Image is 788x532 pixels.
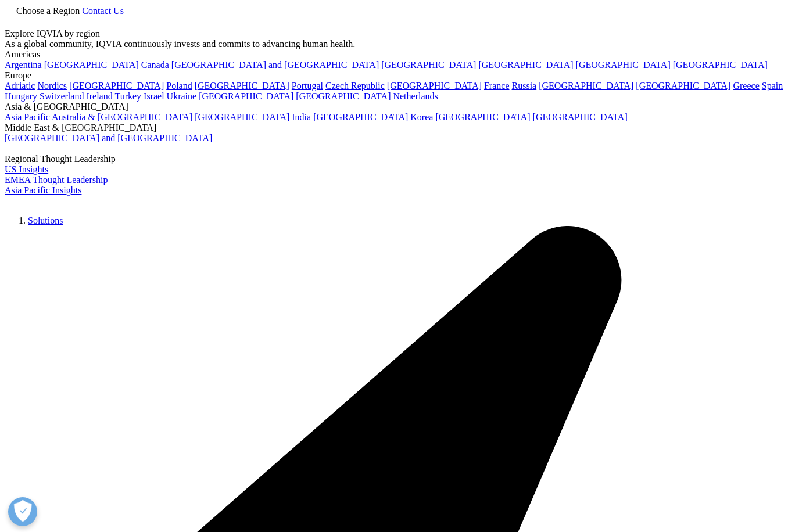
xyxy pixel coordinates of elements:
div: Americas [5,49,783,60]
a: [GEOGRAPHIC_DATA] and [GEOGRAPHIC_DATA] [5,133,212,143]
a: Korea [410,112,433,122]
a: Solutions [28,215,63,225]
a: [GEOGRAPHIC_DATA] [387,81,482,91]
a: [GEOGRAPHIC_DATA] and [GEOGRAPHIC_DATA] [171,60,379,70]
a: EMEA Thought Leadership [5,175,108,185]
div: Regional Thought Leadership [5,154,783,164]
a: Argentina [5,60,42,70]
a: [GEOGRAPHIC_DATA] [539,81,633,91]
a: [GEOGRAPHIC_DATA] [296,91,391,101]
a: [GEOGRAPHIC_DATA] [313,112,408,122]
a: [GEOGRAPHIC_DATA] [533,112,628,122]
a: [GEOGRAPHIC_DATA] [576,60,671,70]
a: Canada [141,60,169,70]
a: Spain [762,81,783,91]
a: [GEOGRAPHIC_DATA] [673,60,768,70]
a: [GEOGRAPHIC_DATA] [195,112,289,122]
a: Israel [144,91,164,101]
a: Greece [733,81,759,91]
a: Adriatic [5,81,35,91]
a: Russia [512,81,537,91]
a: Portugal [292,81,323,91]
button: Ouvrir le centre de préférences [8,497,37,526]
div: Europe [5,70,783,81]
a: [GEOGRAPHIC_DATA] [44,60,139,70]
a: Contact Us [82,6,124,16]
div: Middle East & [GEOGRAPHIC_DATA] [5,123,783,133]
a: Turkey [114,91,141,101]
a: [GEOGRAPHIC_DATA] [636,81,730,91]
a: Netherlands [393,91,438,101]
div: Explore IQVIA by region [5,28,783,39]
a: [GEOGRAPHIC_DATA] [199,91,293,101]
a: [GEOGRAPHIC_DATA] [195,81,289,91]
a: Poland [166,81,192,91]
a: Asia Pacific Insights [5,185,81,195]
a: Switzerland [40,91,84,101]
a: Hungary [5,91,37,101]
a: US Insights [5,164,48,174]
a: [GEOGRAPHIC_DATA] [69,81,164,91]
a: Australia & [GEOGRAPHIC_DATA] [52,112,192,122]
span: Choose a Region [16,6,80,16]
a: Asia Pacific [5,112,50,122]
a: Czech Republic [325,81,385,91]
a: [GEOGRAPHIC_DATA] [435,112,530,122]
a: France [484,81,510,91]
a: [GEOGRAPHIC_DATA] [478,60,573,70]
a: India [292,112,311,122]
div: Asia & [GEOGRAPHIC_DATA] [5,102,783,112]
a: Nordics [37,81,67,91]
a: Ukraine [167,91,197,101]
a: [GEOGRAPHIC_DATA] [381,60,476,70]
a: Ireland [86,91,112,101]
div: As a global community, IQVIA continuously invests and commits to advancing human health. [5,39,783,49]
